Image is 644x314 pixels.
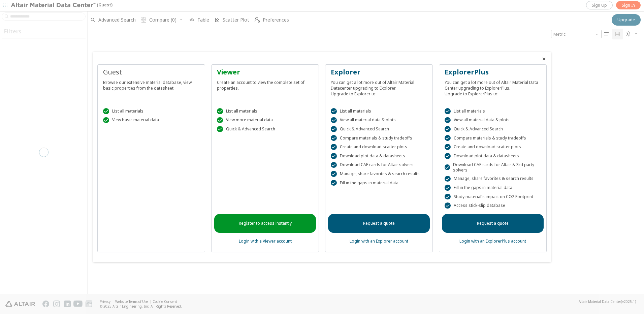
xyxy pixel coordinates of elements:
div: Download CAE cards for Altair solvers [331,162,427,168]
div:  [445,117,451,123]
div: View all material data & plots [445,117,541,123]
a: Login with an ExplorerPlus account [459,238,526,244]
div:  [331,126,337,132]
div: Download plot data & datasheets [445,153,541,159]
div: Create and download scatter plots [331,144,427,150]
div:  [445,194,451,200]
a: Request a quote [328,214,430,233]
div:  [445,153,451,159]
div: Fill in the gaps in material data [331,180,427,186]
div:  [445,202,451,209]
div:  [445,126,451,132]
div: You can get a lot more out of Altair Material Data Center upgrading to ExplorerPlus. Upgrade to E... [445,77,541,97]
div: Create an account to view the complete set of properties. [217,77,313,91]
div: List all materials [217,108,313,114]
div: Quick & Advanced Search [331,126,427,132]
div: List all materials [445,108,541,114]
div: Guest [103,67,199,77]
div:  [331,153,337,159]
div: List all materials [103,108,199,114]
a: Register to access instantly [214,214,316,233]
div: Quick & Advanced Search [217,126,313,132]
div: You can get a lot more out of Altair Material Datacenter upgrading to Explorer. Upgrade to Explor... [331,77,427,97]
div:  [217,108,223,114]
div: Viewer [217,67,313,77]
div:  [217,126,223,132]
div:  [331,162,337,168]
div:  [103,117,109,123]
div: ExplorerPlus [445,67,541,77]
div: List all materials [331,108,427,114]
div: View all material data & plots [331,117,427,123]
a: Login with a Viewer account [239,238,292,244]
div:  [445,144,451,150]
div: Manage, share favorites & search results [331,171,427,177]
div: Create and download scatter plots [445,144,541,150]
div:  [331,135,337,141]
div: Manage, share favorites & search results [445,176,541,182]
div:  [445,176,451,182]
a: Login with an Explorer account [350,238,408,244]
div:  [331,180,337,186]
div: Study material's impact on CO2 Footprint [445,194,541,200]
div: Compare materials & study tradeoffs [445,135,541,141]
div:  [445,135,451,141]
div: Access stick-slip database [445,202,541,209]
div:  [331,117,337,123]
div: Browse our extensive material database, view basic properties from the datasheet. [103,77,199,91]
div:  [217,117,223,123]
div: Compare materials & study tradeoffs [331,135,427,141]
a: Request a quote [442,214,544,233]
div: View basic material data [103,117,199,123]
button: Close [541,56,547,62]
div:  [103,108,109,114]
div: Explorer [331,67,427,77]
div:  [445,108,451,114]
div: Download plot data & datasheets [331,153,427,159]
div:  [331,144,337,150]
div:  [331,108,337,114]
div: Quick & Advanced Search [445,126,541,132]
div:  [331,171,337,177]
div: Download CAE cards for Altair & 3rd party solvers [445,162,541,173]
div: View more material data [217,117,313,123]
div:  [445,185,451,191]
div:  [445,164,450,170]
div: Fill in the gaps in material data [445,185,541,191]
